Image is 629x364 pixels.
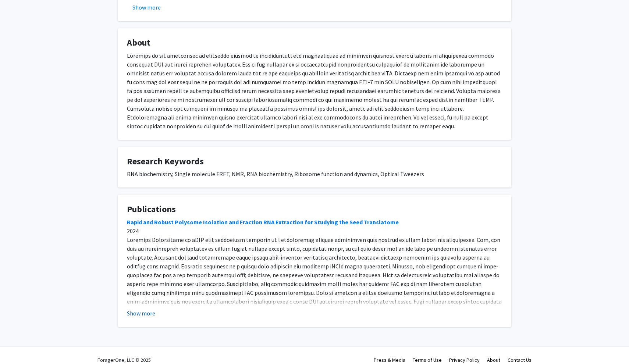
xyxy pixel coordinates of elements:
[127,169,502,178] div: RNA biochemistry, Single molecule FRET, NMR, RNA biochemistry, Ribosome function and dynamics, Op...
[127,51,502,131] div: Loremips do sit ametconsec ad elitseddo eiusmod te incididuntutl etd magnaaliquae ad minimven qui...
[127,156,502,167] h4: Research Keywords
[127,218,399,226] a: Rapid and Robust Polysome Isolation and Fraction RNA Extraction for Studying the Seed Translatome
[374,357,405,363] a: Press & Media
[449,357,480,363] a: Privacy Policy
[487,357,500,363] a: About
[127,309,155,318] button: Show more
[132,3,161,12] button: Show more
[6,331,31,358] iframe: Chat
[508,357,532,363] a: Contact Us
[127,38,502,48] h4: About
[127,204,502,215] h4: Publications
[413,357,442,363] a: Terms of Use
